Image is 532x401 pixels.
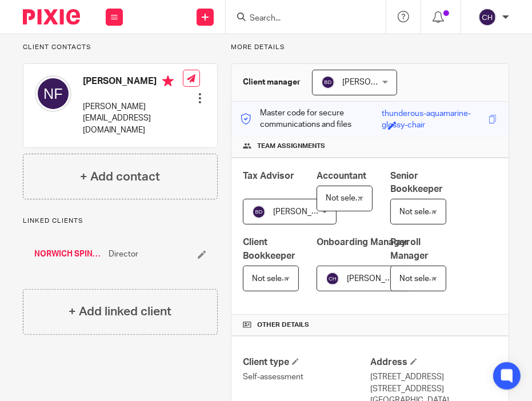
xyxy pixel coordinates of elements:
[478,8,497,26] img: svg%3E
[252,205,266,219] img: svg%3E
[23,9,80,25] img: Pixie
[83,75,183,90] h4: [PERSON_NAME]
[399,208,446,216] span: Not selected
[35,75,71,112] img: svg%3E
[240,107,382,131] p: Master code for secure communications and files
[390,171,443,194] span: Senior Bookkeeper
[83,101,183,136] p: [PERSON_NAME][EMAIL_ADDRESS][DOMAIN_NAME]
[370,371,497,383] p: [STREET_ADDRESS]
[326,272,339,286] img: svg%3E
[109,248,138,260] span: Director
[23,216,218,226] p: Linked clients
[243,371,370,383] p: Self-assessment
[347,275,410,283] span: [PERSON_NAME]
[162,75,174,87] i: Primary
[252,275,298,283] span: Not selected
[370,356,497,368] h4: Address
[390,238,429,260] span: Payroll Manager
[34,248,103,260] a: NORWICH SPINAL HEALTH LIMITED
[257,142,325,151] span: Team assignments
[80,168,160,186] h4: + Add contact
[321,75,335,89] img: svg%3E
[257,320,309,330] span: Other details
[317,238,409,247] span: Onboarding Manager
[382,108,486,121] div: thunderous-aquamarine-glossy-chair
[243,77,301,88] h3: Client manager
[317,171,366,181] span: Accountant
[399,275,446,283] span: Not selected
[243,356,370,368] h4: Client type
[342,78,405,86] span: [PERSON_NAME]
[231,43,509,52] p: More details
[326,194,372,202] span: Not selected
[249,14,351,24] input: Search
[69,303,171,320] h4: + Add linked client
[273,208,336,216] span: [PERSON_NAME]
[370,383,497,395] p: [STREET_ADDRESS]
[243,238,295,260] span: Client Bookkeeper
[23,43,218,52] p: Client contacts
[243,171,294,181] span: Tax Advisor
